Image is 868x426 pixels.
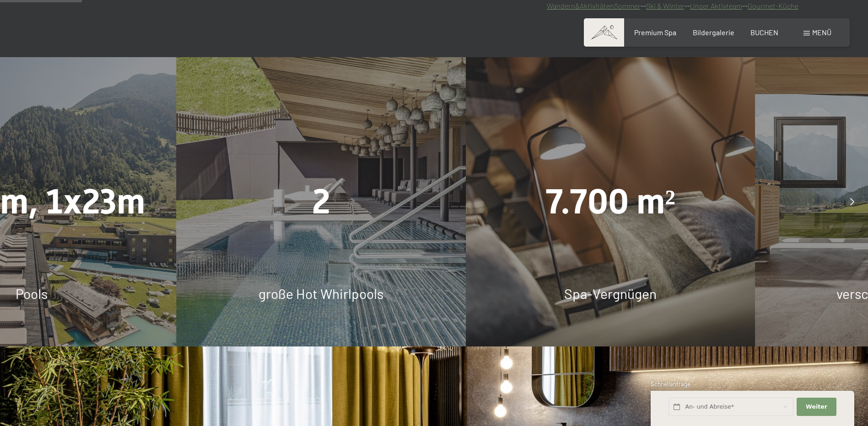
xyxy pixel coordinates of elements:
[750,28,778,37] a: BUCHEN
[312,181,330,222] span: 2
[646,1,685,10] a: Ski & Winter
[259,285,383,302] span: große Hot Whirlpools
[693,28,734,37] a: Bildergalerie
[690,1,742,10] a: Unser Aktivteam
[812,28,831,37] span: Menü
[806,403,827,411] span: Weiter
[797,398,836,416] button: Weiter
[16,285,48,302] span: Pools
[748,1,798,10] a: Gourmet-Küche
[545,181,675,222] span: 7.700 m²
[547,1,641,10] a: Wandern&AktivitätenSommer
[564,285,657,302] span: Spa-Vergnügen
[651,380,690,388] span: Schnellanfrage
[634,28,676,37] a: Premium Spa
